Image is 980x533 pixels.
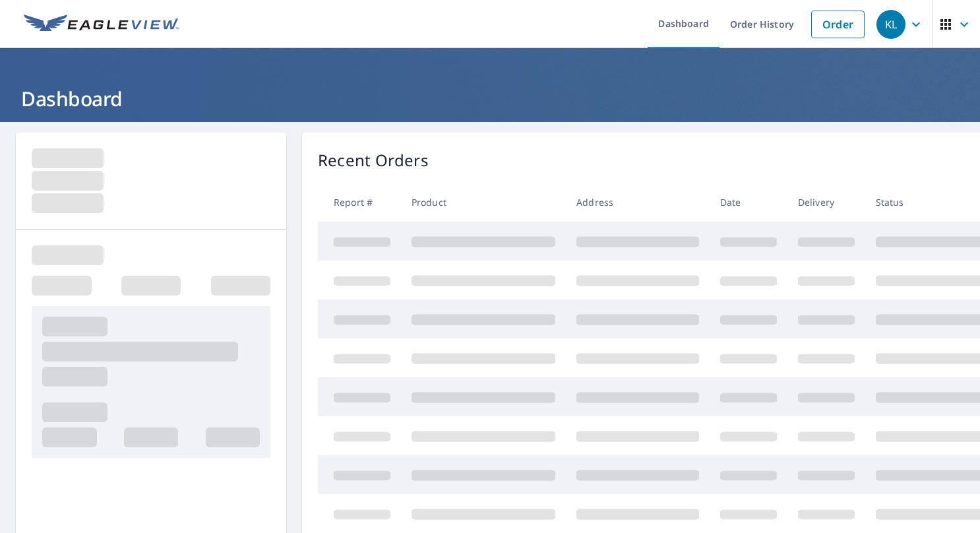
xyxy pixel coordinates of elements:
[811,11,865,38] a: Order
[787,183,865,222] th: Delivery
[876,10,905,39] div: KL
[318,148,429,172] p: Recent Orders
[710,183,787,222] th: Date
[566,183,710,222] th: Address
[16,85,964,112] h1: Dashboard
[24,15,179,34] img: EV Logo
[318,183,401,222] th: Report #
[401,183,566,222] th: Product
